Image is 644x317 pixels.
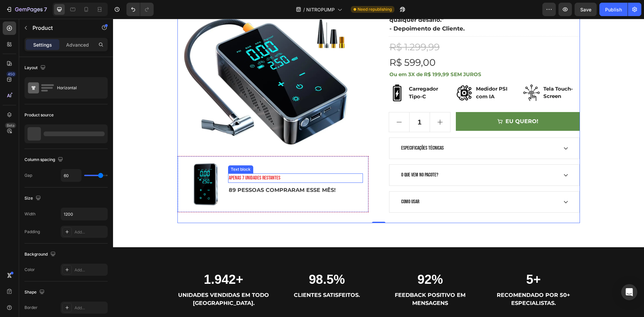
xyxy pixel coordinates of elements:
p: - Depoimento de Cliente. [276,6,466,14]
p: Medidor PSI com IA [363,66,399,82]
div: Product source [24,112,54,118]
input: quantity [296,94,317,113]
div: Padding [24,229,40,235]
div: Add... [74,229,106,235]
div: R$ 1.299,99 [276,20,467,36]
img: Alt Image [410,66,427,82]
div: Shape [24,288,46,297]
div: Add... [74,267,106,273]
div: Border [24,305,38,311]
iframe: Design area [113,19,644,317]
div: Open Intercom Messenger [621,284,637,300]
h2: 5+ [374,253,467,269]
span: Need republishing [358,6,392,12]
div: 450 [6,71,16,77]
div: Background [24,250,57,259]
input: Auto [61,169,81,181]
img: Alt Image [343,66,360,83]
p: Carregador Tipo-C [296,66,332,82]
p: O que vem no pacote? [288,152,325,160]
div: Gap [24,172,32,178]
p: Tela Touch-Screen [430,66,466,82]
div: Text block [116,148,139,154]
button: EU QUERO! [343,93,467,112]
span: NITROPUMP [306,6,335,13]
p: CLIENTES SATISFEITOS. [168,272,260,280]
button: Save [575,3,597,16]
div: Color [24,267,35,273]
button: increment [317,94,337,113]
p: Settings [33,41,52,48]
div: Publish [605,6,622,13]
div: EU QUERO! [392,99,425,107]
p: Como Usar [288,179,306,187]
h2: 1.942+ [64,253,157,269]
p: RECOMENDADO POR 50+ ESPECIALISTAS. [375,272,466,288]
div: Column spacing [24,155,64,164]
div: Layout [24,63,47,72]
p: 7 [44,5,47,13]
input: Auto [61,208,107,220]
p: ESPECIFICAÇÕES TÉCNICAS [288,125,331,134]
p: Advanced [66,41,89,48]
div: Width [24,211,36,217]
button: 7 [3,3,50,16]
button: Publish [599,3,628,16]
button: decrement [276,94,296,113]
p: FEEDBACK POSITIVO EM MENSAGENS [272,272,363,288]
span: Save [580,7,591,12]
div: Undo/Redo [126,3,154,16]
div: Add... [74,305,106,311]
div: R$ 599,00 [276,36,467,51]
p: UNIDADES VENDIDAS EM TODO [GEOGRAPHIC_DATA]. [65,272,156,288]
h2: 92% [271,253,364,269]
img: Alt Image [276,66,292,83]
p: 89 PESSOAS COMPRARAM ESSE MÊS! [116,167,249,175]
h2: 98.5% [168,253,260,269]
div: Beta [5,123,16,128]
p: Ou em 3X de R$ 199,99 SEM JUROS [276,52,466,60]
p: APENAS 7 UNIDADES RESTANTES [116,155,249,163]
p: Product [33,24,90,32]
div: Size [24,194,42,203]
div: Horizontal [57,80,98,96]
span: / [303,6,305,13]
